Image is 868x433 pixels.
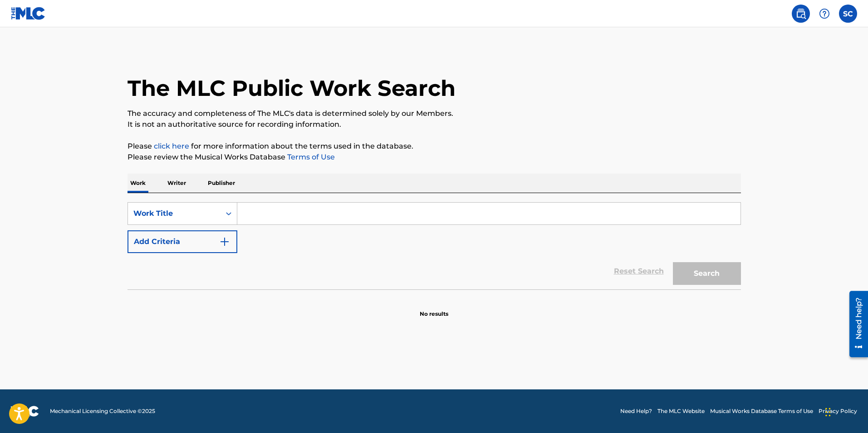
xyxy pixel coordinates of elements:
[657,407,705,415] a: The MLC Website
[154,142,189,150] a: click here
[205,174,238,193] p: Publisher
[285,153,335,161] a: Terms of Use
[795,8,806,19] img: search
[219,236,230,247] img: 9d2ae6d4665cec9f34b9.svg
[620,407,652,415] a: Need Help?
[11,7,46,20] img: MLC Logo
[792,5,810,23] a: Public Search
[815,5,834,23] div: Help
[825,398,831,426] div: Drag
[128,119,741,130] p: It is not an authoritative source for recording information.
[128,75,456,102] h1: The MLC Public Work Search
[420,299,448,318] p: No results
[11,406,39,417] img: logo
[50,407,155,415] span: Mechanical Licensing Collective © 2025
[128,108,741,119] p: The accuracy and completeness of The MLC's data is determined solely by our Members.
[839,5,857,23] div: User Menu
[823,389,868,433] iframe: Chat Widget
[133,208,215,219] div: Work Title
[819,407,857,415] a: Privacy Policy
[128,174,148,193] p: Work
[128,141,741,152] p: Please for more information about the terms used in the database.
[819,8,830,19] img: help
[128,230,237,253] button: Add Criteria
[128,152,741,163] p: Please review the Musical Works Database
[165,174,189,193] p: Writer
[128,202,741,289] form: Search Form
[843,288,868,361] iframe: Resource Center
[710,407,813,415] a: Musical Works Database Terms of Use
